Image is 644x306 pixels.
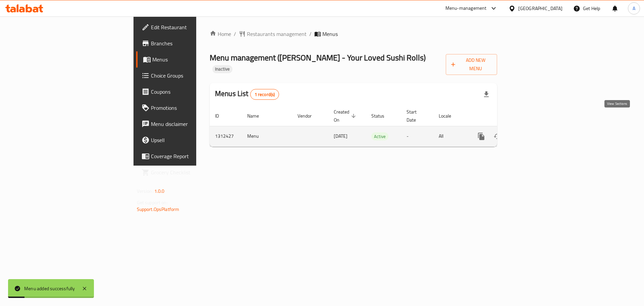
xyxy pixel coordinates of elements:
a: Support.OpsPlatform [137,205,179,214]
div: Menu-management [445,4,487,12]
span: Edit Restaurant [151,23,236,31]
span: Created On [334,108,358,124]
span: Menu management ( [PERSON_NAME] - Your Loved Sushi Rolls ) [210,50,426,65]
nav: breadcrumb [210,30,497,38]
span: Coverage Report [151,152,236,160]
span: [DATE] [334,132,347,140]
a: Grocery Checklist [136,164,241,180]
span: 1 record(s) [251,91,279,98]
td: Menu [242,126,292,146]
span: Menus [152,55,236,63]
a: Upsell [136,132,241,148]
span: Upsell [151,136,236,144]
span: ID [215,112,228,120]
span: Add New Menu [451,56,492,73]
span: Version: [137,187,153,195]
div: Total records count [250,89,279,100]
div: Export file [478,86,494,102]
span: Status [371,112,393,120]
span: Coupons [151,88,236,96]
span: A [633,5,635,12]
span: Vendor [298,112,320,120]
a: Coupons [136,84,241,100]
li: / [309,30,312,38]
span: Choice Groups [151,72,236,80]
span: Start Date [407,108,425,124]
div: Menu added successfully [24,285,75,292]
h2: Menus List [215,89,279,100]
span: Active [371,133,388,140]
a: Menus [136,51,241,68]
span: Menus [322,30,338,38]
a: Branches [136,35,241,51]
a: Edit Restaurant [136,19,241,35]
a: Coverage Report [136,148,241,164]
a: Restaurants management [239,30,307,38]
span: Branches [151,39,236,47]
a: Choice Groups [136,68,241,84]
span: Grocery Checklist [151,168,236,176]
a: Menu disclaimer [136,116,241,132]
span: Promotions [151,104,236,112]
button: more [473,128,489,144]
span: Get support on: [137,198,168,207]
span: Name [247,112,268,120]
span: Locale [439,112,460,120]
span: Restaurants management [247,30,307,38]
div: [GEOGRAPHIC_DATA] [518,5,562,12]
td: All [433,126,468,146]
button: Change Status [489,128,505,144]
span: Menu disclaimer [151,120,236,128]
a: Promotions [136,100,241,116]
td: - [401,126,433,146]
button: Add New Menu [446,54,497,75]
span: 1.0.0 [154,187,165,195]
table: enhanced table [210,106,543,147]
th: Actions [468,106,543,126]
